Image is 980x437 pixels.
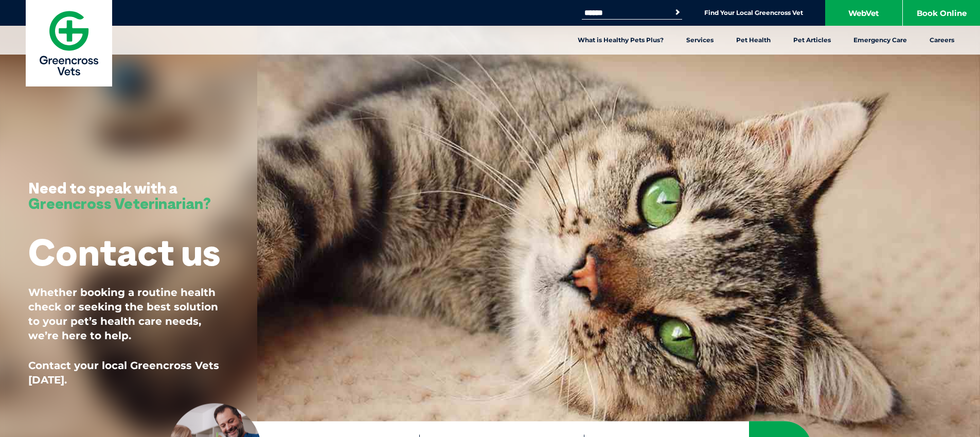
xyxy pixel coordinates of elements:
a: Services [675,26,725,55]
span: Greencross Veterinarian? [28,194,211,213]
button: Search [672,7,683,18]
a: What is Healthy Pets Plus? [566,26,675,55]
a: Emergency Care [842,26,918,55]
a: Careers [918,26,966,55]
a: Pet Articles [782,26,842,55]
p: Contact your local Greencross Vets [DATE]. [28,358,229,387]
a: Pet Health [725,26,782,55]
a: Find Your Local Greencross Vet [704,9,803,17]
h1: Contact us [28,232,220,272]
p: Whether booking a routine health check or seeking the best solution to your pet’s health care nee... [28,285,229,343]
h3: Need to speak with a [28,180,211,211]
